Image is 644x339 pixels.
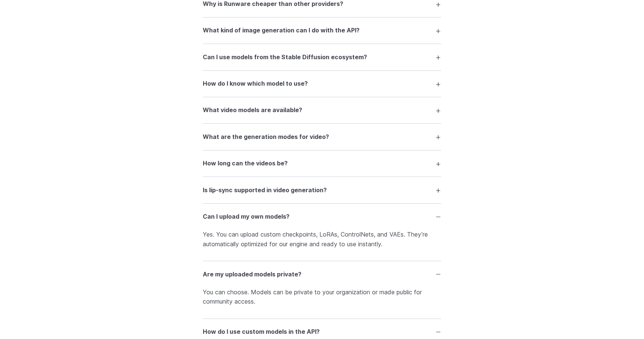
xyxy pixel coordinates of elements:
[203,132,329,142] h3: What are the generation modes for video?
[203,156,441,171] summary: How long can the videos be?
[203,23,441,38] summary: What kind of image generation can I do with the API?
[203,230,441,249] p: Yes. You can upload custom checkpoints, LoRAs, ControlNets, and VAEs. They’re automatically optim...
[203,267,441,281] summary: Are my uploaded models private?
[203,77,441,91] summary: How do I know which model to use?
[203,210,441,224] summary: Can I upload my own models?
[203,325,441,339] summary: How do I use custom models in the API?
[203,327,320,337] h3: How do I use custom models in the API?
[203,130,441,144] summary: What are the generation modes for video?
[203,50,441,64] summary: Can I use models from the Stable Diffusion ecosystem?
[203,288,441,307] p: You can choose. Models can be private to your organization or made public for community access.
[203,183,441,197] summary: Is lip-sync supported in video generation?
[203,270,302,279] h3: Are my uploaded models private?
[203,26,360,35] h3: What kind of image generation can I do with the API?
[203,79,308,89] h3: How do I know which model to use?
[203,159,288,168] h3: How long can the videos be?
[203,186,327,195] h3: Is lip-sync supported in video generation?
[203,103,441,117] summary: What video models are available?
[203,105,302,115] h3: What video models are available?
[203,212,290,222] h3: Can I upload my own models?
[203,53,367,62] h3: Can I use models from the Stable Diffusion ecosystem?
